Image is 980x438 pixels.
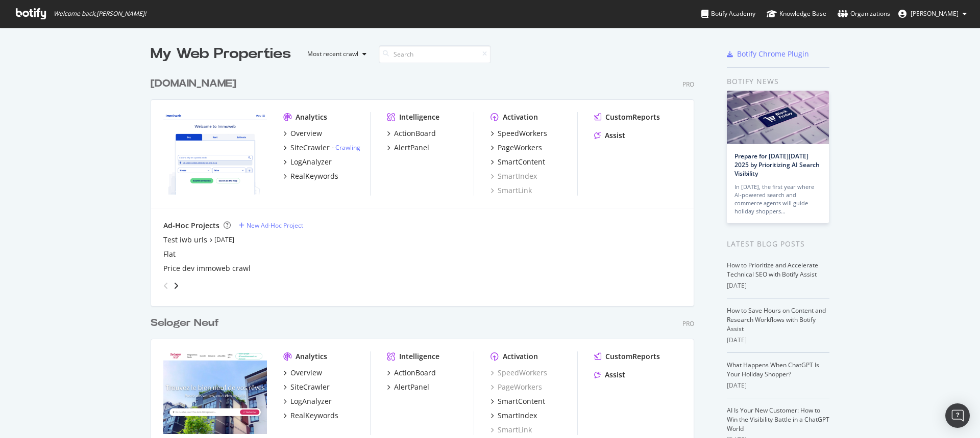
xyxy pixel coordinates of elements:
a: [DOMAIN_NAME] [151,76,240,91]
div: RealKeywords [290,410,338,421]
a: RealKeywords [283,171,338,181]
span: Welcome back, [PERSON_NAME] ! [54,10,146,18]
div: Most recent crawl [307,51,358,57]
div: Botify news [727,76,829,87]
div: ActionBoard [394,368,436,378]
div: RealKeywords [290,171,338,181]
div: AlertPanel [394,382,429,392]
a: AI Is Your New Customer: How to Win the Visibility Battle in a ChatGPT World [727,406,829,433]
div: ActionBoard [394,128,436,139]
div: Ad-Hoc Projects [163,221,219,231]
div: In [DATE], the first year where AI-powered search and commerce agents will guide holiday shoppers… [734,183,821,215]
div: Pro [682,319,694,328]
a: [DATE] [214,235,234,244]
a: Price dev immoweb crawl [163,263,251,273]
a: CustomReports [594,112,660,122]
div: Open Intercom Messenger [945,403,970,428]
a: SiteCrawler- Crawling [283,143,360,153]
div: angle-left [159,278,173,294]
a: AlertPanel [387,143,429,153]
div: CustomReports [605,351,660,362]
div: Intelligence [399,112,439,122]
a: Crawling [335,143,360,152]
div: SmartContent [498,396,545,406]
div: Pro [682,80,694,89]
div: Intelligence [399,351,439,362]
a: SmartLink [491,185,532,196]
img: immoweb.be [163,112,267,195]
div: SiteCrawler [290,143,330,153]
a: Prepare for [DATE][DATE] 2025 by Prioritizing AI Search Visibility [734,152,820,178]
a: Overview [283,128,322,139]
div: My Web Properties [151,44,291,64]
div: Analytics [296,351,327,362]
div: Botify Chrome Plugin [737,49,809,59]
a: Botify Chrome Plugin [727,49,809,59]
div: Assist [605,370,625,380]
span: Kruse Andreas [911,9,959,18]
a: SmartIndex [491,171,537,181]
div: [DATE] [727,336,829,345]
div: [DOMAIN_NAME] [151,76,236,91]
a: SmartLink [491,425,532,435]
div: Latest Blog Posts [727,238,829,250]
div: Overview [290,368,322,378]
div: PageWorkers [498,143,542,153]
div: SmartIndex [498,410,537,421]
a: ActionBoard [387,368,436,378]
a: ActionBoard [387,128,436,139]
div: - [332,143,360,152]
div: Assist [605,130,625,141]
div: LogAnalyzer [290,396,332,406]
div: [DATE] [727,381,829,390]
div: SmartContent [498,157,545,167]
div: LogAnalyzer [290,157,332,167]
a: What Happens When ChatGPT Is Your Holiday Shopper? [727,361,819,378]
a: SpeedWorkers [491,128,547,139]
a: Test iwb urls [163,235,207,245]
div: Knowledge Base [767,9,826,19]
div: Overview [290,128,322,139]
a: RealKeywords [283,410,338,421]
div: Organizations [838,9,890,19]
div: [DATE] [727,281,829,290]
input: Search [379,45,491,63]
a: SpeedWorkers [491,368,547,378]
a: Assist [594,130,625,141]
a: Overview [283,368,322,378]
div: Seloger Neuf [151,316,219,331]
a: AlertPanel [387,382,429,392]
div: CustomReports [605,112,660,122]
div: SpeedWorkers [498,128,547,139]
div: angle-right [173,281,180,291]
a: Seloger Neuf [151,316,223,331]
img: selogerneuf.com [163,351,267,434]
button: [PERSON_NAME] [890,6,975,22]
div: Botify Academy [701,9,755,19]
a: PageWorkers [491,143,542,153]
div: Activation [503,351,538,362]
a: How to Prioritize and Accelerate Technical SEO with Botify Assist [727,261,818,279]
div: Activation [503,112,538,122]
div: Analytics [296,112,327,122]
a: LogAnalyzer [283,157,332,167]
a: Assist [594,370,625,380]
a: How to Save Hours on Content and Research Workflows with Botify Assist [727,306,826,333]
a: SmartContent [491,396,545,406]
div: SiteCrawler [290,382,330,392]
a: PageWorkers [491,382,542,392]
a: SiteCrawler [283,382,330,392]
a: Flat [163,249,176,259]
a: SmartIndex [491,410,537,421]
div: New Ad-Hoc Project [247,221,303,230]
a: New Ad-Hoc Project [239,221,303,230]
div: AlertPanel [394,143,429,153]
a: CustomReports [594,351,660,362]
